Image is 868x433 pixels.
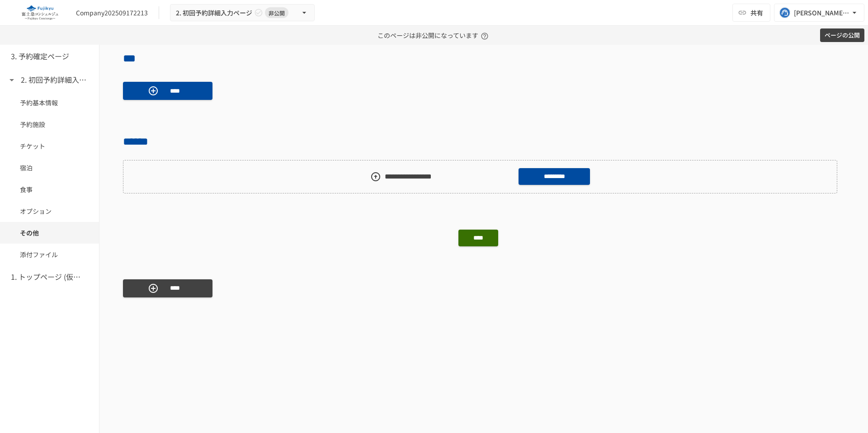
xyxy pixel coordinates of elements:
button: 2. 初回予約詳細入力ページ非公開 [170,4,315,22]
span: オプション [20,206,79,216]
button: ページの公開 [820,28,864,42]
span: 添付ファイル [20,249,79,259]
span: 予約施設 [20,119,79,129]
span: その他 [20,228,79,238]
div: Company202509172213 [76,8,148,18]
span: 予約基本情報 [20,98,79,108]
h6: 2. 初回予約詳細入力ページ [21,74,93,86]
h6: 1. トップページ (仮予約一覧) [11,271,83,283]
span: 食事 [20,184,79,194]
h6: 3. 予約確定ページ [11,51,69,62]
span: 宿泊 [20,163,79,173]
div: [PERSON_NAME][EMAIL_ADDRESS][PERSON_NAME][DOMAIN_NAME] [794,7,850,19]
button: 共有 [732,4,770,22]
span: 共有 [750,8,763,18]
img: eQeGXtYPV2fEKIA3pizDiVdzO5gJTl2ahLbsPaD2E4R [11,5,69,20]
p: このページは非公開になっています [377,26,491,45]
button: [PERSON_NAME][EMAIL_ADDRESS][PERSON_NAME][DOMAIN_NAME] [774,4,864,22]
span: チケット [20,141,79,151]
span: 非公開 [265,8,288,18]
span: 2. 初回予約詳細入力ページ [176,7,252,19]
